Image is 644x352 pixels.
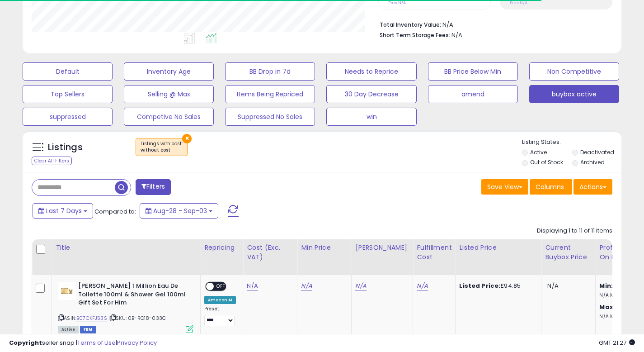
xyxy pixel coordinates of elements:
button: Needs to Reprice [326,62,416,81]
button: 30 Day Decrease [326,85,416,103]
div: without cost [141,147,183,153]
button: buybox active [529,85,619,103]
button: Items Being Repriced [225,85,315,103]
span: Listings with cost : [141,140,183,154]
button: Inventory Age [124,62,214,81]
button: Actions [573,179,612,195]
div: Current Buybox Price [545,243,592,262]
span: All listings currently available for purchase on Amazon [58,326,79,333]
span: Columns [536,182,564,191]
b: Min: [599,281,613,290]
div: ASIN: [58,282,193,332]
button: Aug-28 - Sep-03 [140,203,218,219]
div: Clear All Filters [32,157,72,165]
button: Top Sellers [23,85,113,103]
div: Fulfillment Cost [417,243,451,262]
span: FBM [80,326,96,333]
div: Repricing [204,243,239,252]
span: | SKU: 0B-RC18-033C [108,314,166,322]
span: N/A [451,31,462,39]
div: Listed Price [459,243,537,252]
button: Selling @ Max [124,85,214,103]
button: win [326,108,416,126]
button: Suppressed No Sales [225,108,315,126]
img: 31N43JijPLL._SL40_.jpg [58,282,76,300]
a: Privacy Policy [117,338,157,347]
button: Save View [481,179,528,195]
button: Columns [530,179,572,195]
button: Filters [136,179,171,195]
strong: Copyright [9,338,42,347]
label: Deactivated [580,148,614,156]
span: Last 7 Days [46,206,82,215]
button: BB Drop in 7d [225,62,315,81]
button: Competive No Sales [124,108,214,126]
button: Last 7 Days [33,203,93,219]
li: N/A [380,19,606,29]
button: × [182,134,192,143]
div: Amazon AI [204,296,236,304]
div: [PERSON_NAME] [355,243,409,252]
div: £94.85 [459,282,534,290]
p: Listing States: [522,138,621,147]
span: Compared to: [94,207,136,216]
label: Archived [580,158,605,166]
h5: Listings [48,141,83,154]
a: N/A [301,281,312,290]
div: Preset: [204,306,236,326]
a: N/A [247,281,258,290]
div: Title [56,243,197,252]
a: B07CKFJ53S [76,314,107,322]
div: Cost (Exc. VAT) [247,243,293,262]
label: Active [530,148,547,156]
button: BB Price Below Min [428,62,518,81]
div: Min Price [301,243,348,252]
a: N/A [417,281,428,290]
a: Terms of Use [77,338,116,347]
button: Default [23,62,113,81]
button: suppressed [23,108,113,126]
b: Short Term Storage Fees: [380,31,450,39]
b: Total Inventory Value: [380,21,441,29]
b: Max: [599,303,615,311]
span: N/A [547,281,558,290]
button: Non Competitive [529,62,619,81]
button: amend [428,85,518,103]
span: Aug-28 - Sep-03 [153,206,207,215]
b: [PERSON_NAME] 1 Million Eau De Toilette 100ml & Shower Gel 100ml Gift Set For Him [78,282,188,309]
div: seller snap | | [9,339,157,347]
b: Listed Price: [459,281,500,290]
a: N/A [355,281,366,290]
span: 2025-09-11 21:27 GMT [599,338,635,347]
span: OFF [214,283,228,290]
label: Out of Stock [530,158,563,166]
div: Displaying 1 to 11 of 11 items [537,227,612,235]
